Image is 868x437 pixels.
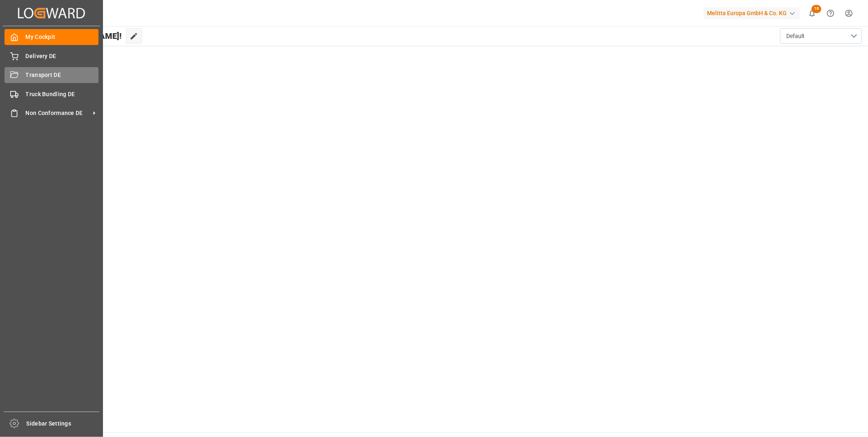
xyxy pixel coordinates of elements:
span: Sidebar Settings [27,419,100,428]
span: Default [786,32,805,41]
span: Transport DE [26,71,99,79]
a: My Cockpit [4,29,98,45]
span: Hello [PERSON_NAME]! [34,28,122,44]
a: Transport DE [4,67,98,83]
span: Delivery DE [26,52,99,61]
div: Melitta Europa GmbH & Co. KG [704,7,800,19]
span: My Cockpit [26,33,99,41]
button: Melitta Europa GmbH & Co. KG [704,5,803,21]
button: Help Center [821,4,840,23]
a: Delivery DE [4,48,98,64]
span: Non Conformance DE [26,109,90,117]
button: open menu [780,28,862,44]
span: 18 [812,5,821,13]
a: Truck Bundling DE [4,86,98,102]
span: Truck Bundling DE [26,90,99,99]
button: show 18 new notifications [803,4,821,23]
